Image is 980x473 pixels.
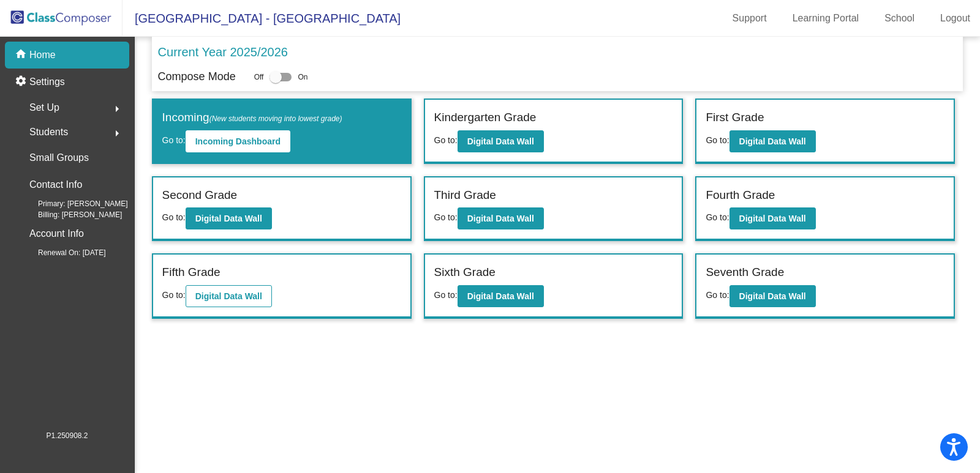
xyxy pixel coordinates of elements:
[706,135,729,145] span: Go to:
[110,126,124,141] mat-icon: arrow_right
[729,130,816,152] button: Digital Data Wall
[186,130,290,152] button: Incoming Dashboard
[29,176,82,193] p: Contact Info
[739,291,806,301] b: Digital Data Wall
[706,264,784,281] label: Seventh Grade
[158,69,236,85] p: Compose Mode
[195,291,262,301] b: Digital Data Wall
[29,48,56,62] p: Home
[254,72,264,83] span: Off
[434,135,458,145] span: Go to:
[706,187,775,204] label: Fourth Grade
[162,290,186,300] span: Go to:
[467,136,534,146] b: Digital Data Wall
[729,285,816,307] button: Digital Data Wall
[875,9,924,28] a: School
[18,198,128,209] span: Primary: [PERSON_NAME]
[195,214,262,223] b: Digital Data Wall
[15,75,29,89] mat-icon: settings
[434,212,458,222] span: Go to:
[729,207,816,229] button: Digital Data Wall
[162,212,186,222] span: Go to:
[783,9,869,28] a: Learning Portal
[434,264,496,281] label: Sixth Grade
[930,9,980,28] a: Logout
[29,225,84,242] p: Account Info
[123,9,401,28] span: [GEOGRAPHIC_DATA] - [GEOGRAPHIC_DATA]
[434,290,458,300] span: Go to:
[706,109,764,127] label: First Grade
[458,285,544,307] button: Digital Data Wall
[158,43,288,61] p: Current Year 2025/2026
[15,48,29,62] mat-icon: home
[723,9,777,28] a: Support
[434,187,496,204] label: Third Grade
[739,136,806,146] b: Digital Data Wall
[29,124,68,141] span: Students
[467,214,534,223] b: Digital Data Wall
[706,212,729,222] span: Go to:
[706,290,729,300] span: Go to:
[298,72,307,83] span: On
[186,285,272,307] button: Digital Data Wall
[29,149,89,166] p: Small Groups
[458,207,544,229] button: Digital Data Wall
[739,214,806,223] b: Digital Data Wall
[209,114,342,123] span: (New students moving into lowest grade)
[162,264,221,281] label: Fifth Grade
[29,99,59,116] span: Set Up
[162,135,186,145] span: Go to:
[467,291,534,301] b: Digital Data Wall
[434,109,537,127] label: Kindergarten Grade
[162,187,238,204] label: Second Grade
[110,102,124,116] mat-icon: arrow_right
[195,136,281,146] b: Incoming Dashboard
[29,75,65,89] p: Settings
[18,209,122,220] span: Billing: [PERSON_NAME]
[18,247,105,258] span: Renewal On: [DATE]
[458,130,544,152] button: Digital Data Wall
[186,207,272,229] button: Digital Data Wall
[162,109,342,127] label: Incoming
